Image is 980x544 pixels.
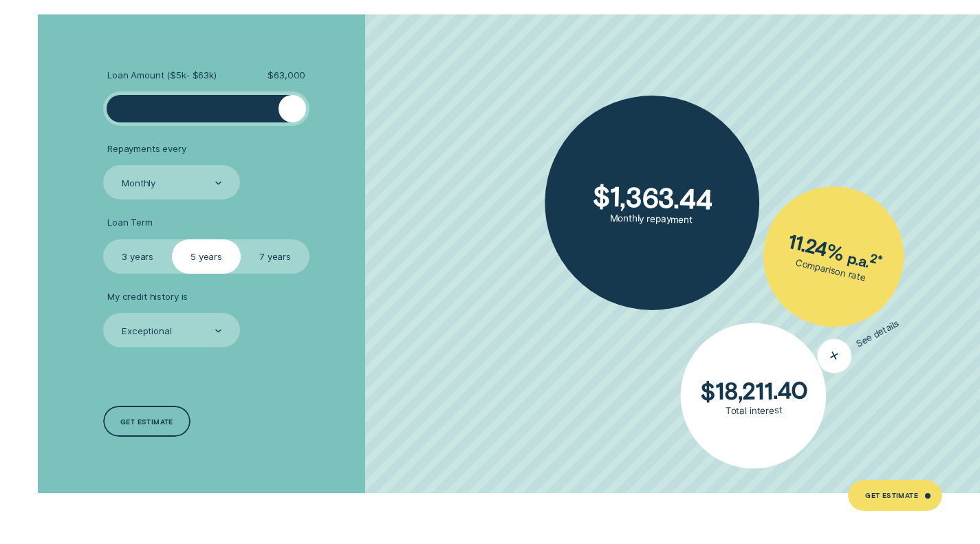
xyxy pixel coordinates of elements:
span: Repayments every [107,143,186,155]
a: Get Estimate [848,480,942,511]
div: Monthly [122,177,155,189]
span: Loan Term [107,217,153,228]
span: My credit history is [107,291,188,303]
label: 7 years [241,239,309,274]
button: See details [812,307,906,379]
span: See details [853,317,900,349]
span: $ 63,000 [268,69,305,81]
div: Exceptional [122,325,172,337]
label: 3 years [103,239,172,274]
a: Get estimate [103,406,190,437]
span: Loan Amount ( $5k - $63k ) [107,69,217,81]
label: 5 years [172,239,241,274]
